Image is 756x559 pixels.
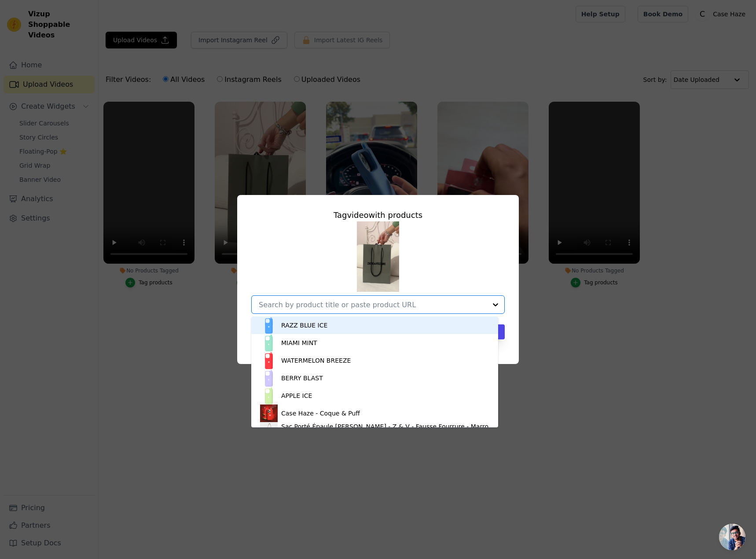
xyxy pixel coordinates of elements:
[260,316,278,334] img: product thumbnail
[281,422,489,440] div: Sac Porté Épaule [PERSON_NAME] - Z & V - Fausse Fourrure - Marron
[281,409,360,418] div: Case Haze - Coque & Puff
[260,387,278,405] img: product thumbnail
[281,321,327,330] div: RAZZ BLUE ICE
[259,301,487,309] input: Search by product title or paste product URL
[281,391,312,400] div: APPLE ICE
[281,374,323,382] div: BERRY BLAST
[281,338,317,347] div: MIAMI MINT
[719,524,745,550] div: Ouvrir le chat
[260,422,278,440] img: product thumbnail
[281,356,351,365] div: WATERMELON BREEZE
[260,369,278,387] img: product thumbnail
[260,352,278,369] img: product thumbnail
[260,405,278,422] img: product thumbnail
[260,334,278,352] img: product thumbnail
[251,209,505,221] div: Tag video with products
[357,221,399,292] img: tn-536203b075f94dbca17a032346578154.png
